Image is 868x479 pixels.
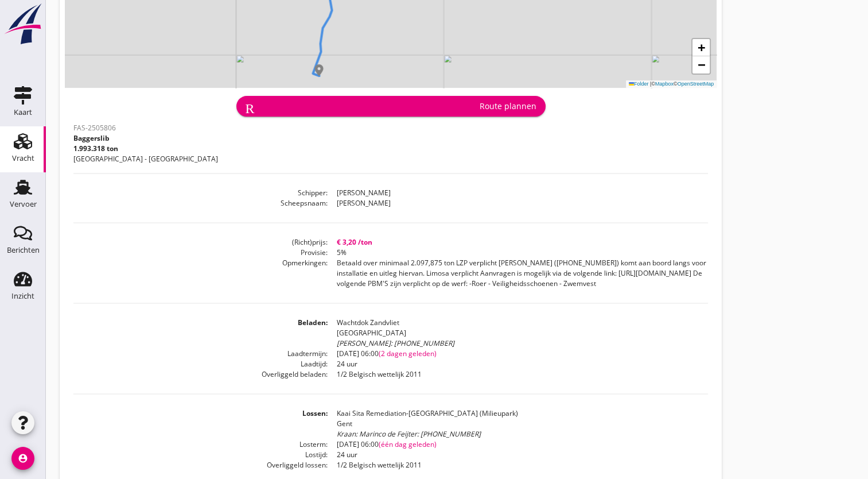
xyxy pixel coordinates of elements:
span: (2 dagen geleden) [378,349,436,358]
span: | [650,81,651,87]
a: Uitzoomen [692,56,710,74]
p: [GEOGRAPHIC_DATA] - [GEOGRAPHIC_DATA] [73,154,218,164]
div: Inzicht [11,292,34,300]
div: © © [626,80,717,88]
dt: Lossen [73,408,327,439]
dt: Opmerkingen [73,258,327,289]
a: Mapbox [655,81,674,87]
font: [DATE] 06:00 [336,439,436,449]
span: − [698,57,705,72]
span: (één dag geleden) [378,439,436,449]
a: OpenStreetMap [678,81,714,87]
dt: Overliggeld beladen [73,369,327,380]
div: Kaart [14,109,32,116]
span: Baggerslib [73,133,110,143]
font: [DATE] 06:00 [336,349,436,358]
font: 1.993.318 ton [73,144,118,153]
i: account_circle [11,447,34,470]
img: logo-small.a267ee39.svg [2,3,44,45]
dt: Lostijd [73,450,327,460]
dt: Scheepsnaam [73,198,327,208]
dd: 5% [327,248,708,258]
font: 24 uur [336,450,357,459]
i: Routebeschrijving [246,99,475,113]
span: FAS-2505806 [73,123,116,133]
font: Route plannen [480,100,536,112]
dt: Losterm [73,439,327,450]
font: 24 uur [336,359,357,369]
dd: [PERSON_NAME] [327,188,708,198]
dt: (Richt)prijs [73,237,327,248]
dd: € 3,20 /ton [327,237,708,248]
dt: Laadtermijn [73,349,327,359]
dt: Beladen [73,318,327,349]
a: Folder [629,81,649,87]
font: Kaai Sita Remediation-[GEOGRAPHIC_DATA] (Milieupark) Gent [336,408,517,428]
div: Kraan: Marinco de Feijter: [PHONE_NUMBER] [336,429,708,439]
div: [PERSON_NAME]: [PHONE_NUMBER] [336,338,708,349]
div: Berichten [7,246,40,254]
div: Vracht [12,154,34,162]
dt: Laadtijd [73,359,327,369]
dd: 1/2 Belgisch wettelijk 2011 [327,369,708,380]
font: Wachtdok Zandvliet [GEOGRAPHIC_DATA] [336,318,406,338]
button: Route plannen [236,96,546,117]
div: Vervoer [10,200,37,208]
dd: 1/2 Belgisch wettelijk 2011 [327,460,708,470]
dd: Betaald over minimaal 2.097,875 ton LZP verplicht [PERSON_NAME] ([PHONE_NUMBER]) komt aan boord l... [327,258,708,289]
dt: Overliggeld lossen [73,460,327,470]
a: Inzoomen [692,39,710,56]
span: + [698,40,705,55]
dt: Schipper [73,188,327,198]
img: Marker [313,64,325,76]
dt: Provisie [73,248,327,258]
dd: [PERSON_NAME] [327,198,708,208]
